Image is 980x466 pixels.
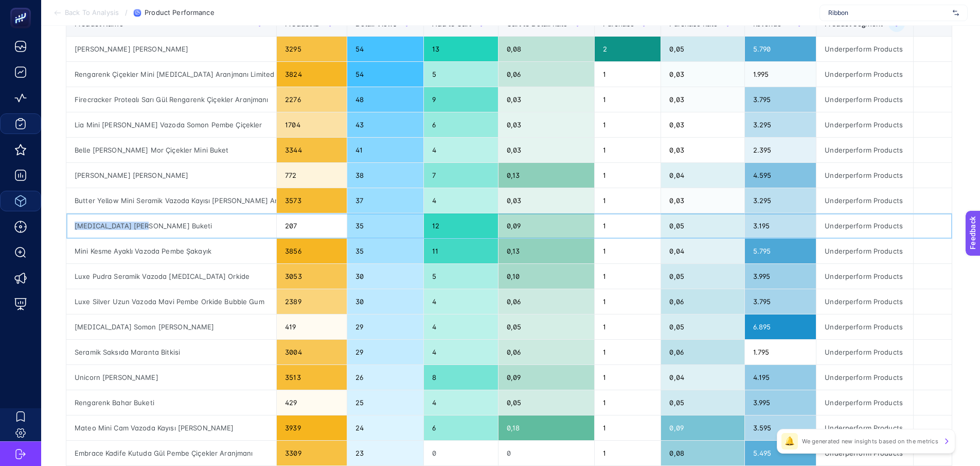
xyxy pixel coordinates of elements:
[66,87,276,112] div: Firecracker Protealı Sarı Gül Rengarenk Çiçekler Aranjmanı
[66,112,276,137] div: Lia Mini [PERSON_NAME] Vazoda Somon Pembe Çiçekler
[498,213,595,238] div: 0,09
[603,20,634,28] span: Purchase
[424,390,498,415] div: 4
[424,138,498,162] div: 4
[277,314,346,339] div: 419
[595,264,661,289] div: 1
[745,213,816,238] div: 3.195
[424,441,498,465] div: 0
[498,314,595,339] div: 0,05
[745,239,816,263] div: 5.795
[66,138,276,162] div: Belle [PERSON_NAME] Mor Çiçekler Mini Buket
[595,188,661,213] div: 1
[661,340,744,364] div: 0,06
[781,433,798,450] div: 🔔
[66,213,276,238] div: [MEDICAL_DATA] [PERSON_NAME] Buketi
[661,239,744,263] div: 0,04
[745,314,816,339] div: 6.895
[745,62,816,87] div: 1.995
[347,314,423,339] div: 29
[816,112,913,137] div: Underperform Products
[595,390,661,415] div: 1
[66,441,276,465] div: Embrace Kadife Kutuda Gül Pembe Çiçekler Aranjmanı
[498,365,595,390] div: 0,09
[424,314,498,339] div: 4
[661,62,744,87] div: 0,03
[661,87,744,112] div: 0,03
[347,37,423,61] div: 54
[347,289,423,314] div: 30
[661,188,744,213] div: 0,03
[277,239,346,263] div: 3856
[277,112,346,137] div: 1704
[424,87,498,112] div: 9
[66,264,276,289] div: Luxe Pudra Seramik Vazoda [MEDICAL_DATA] Orkide
[277,163,346,188] div: 772
[347,264,423,289] div: 30
[745,138,816,162] div: 2.395
[355,20,397,28] span: Detail Views
[66,415,276,440] div: Mateo Mini Cam Vazoda Kayısı [PERSON_NAME]
[125,8,128,16] span: /
[424,289,498,314] div: 4
[277,415,346,440] div: 3939
[277,390,346,415] div: 429
[347,340,423,364] div: 29
[595,87,661,112] div: 1
[753,20,781,28] span: Revenue
[816,415,913,440] div: Underperform Products
[66,163,276,188] div: [PERSON_NAME] [PERSON_NAME]
[424,415,498,440] div: 6
[277,188,346,213] div: 3573
[498,37,595,61] div: 0,08
[66,314,276,339] div: [MEDICAL_DATA] Somon [PERSON_NAME]
[277,138,346,162] div: 3344
[595,289,661,314] div: 1
[498,390,595,415] div: 0,05
[661,264,744,289] div: 0,05
[498,112,595,137] div: 0,03
[816,365,913,390] div: Underperform Products
[347,163,423,188] div: 38
[277,264,346,289] div: 3053
[816,163,913,188] div: Underperform Products
[424,213,498,238] div: 12
[745,87,816,112] div: 3.795
[424,37,498,61] div: 13
[498,87,595,112] div: 0,03
[661,138,744,162] div: 0,03
[277,213,346,238] div: 207
[424,239,498,263] div: 11
[424,264,498,289] div: 5
[66,390,276,415] div: Rengarenk Bahar Buketi
[277,365,346,390] div: 3513
[498,188,595,213] div: 0,03
[745,415,816,440] div: 3.595
[816,289,913,314] div: Underperform Products
[816,138,913,162] div: Underperform Products
[595,415,661,440] div: 1
[66,365,276,390] div: Unicorn [PERSON_NAME]
[745,340,816,364] div: 1.795
[498,415,595,440] div: 0,18
[923,20,943,28] div: +
[432,20,472,28] span: Add to Cart
[66,188,276,213] div: Butter Yellow Mini Seramik Vazoda Kayısı [PERSON_NAME] Aranjmanı
[498,289,595,314] div: 0,06
[424,365,498,390] div: 8
[745,390,816,415] div: 3.995
[661,390,744,415] div: 0,05
[347,213,423,238] div: 35
[661,37,744,61] div: 0,05
[498,264,595,289] div: 0,10
[595,37,661,61] div: 2
[424,188,498,213] div: 4
[507,20,568,28] span: Cart to Detail Rate
[745,37,816,61] div: 5.790
[66,340,276,364] div: Seramik Saksıda Maranta Bitkisi
[65,9,119,17] span: Back To Analysis
[277,37,346,61] div: 3295
[424,112,498,137] div: 6
[347,138,423,162] div: 41
[802,437,938,445] p: We generated new insights based on the metrics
